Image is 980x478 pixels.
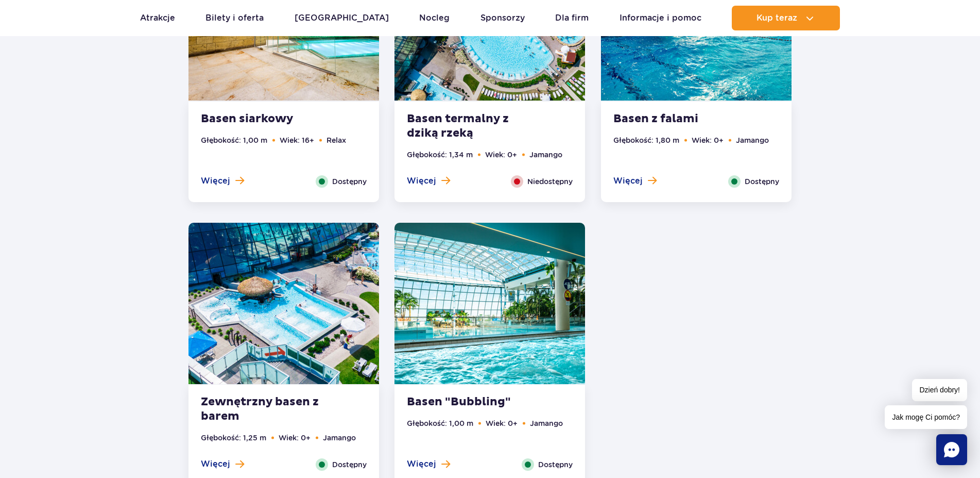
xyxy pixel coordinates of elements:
a: Sponsorzy [480,6,525,30]
span: Dostępny [332,459,367,470]
button: Więcej [407,458,450,470]
span: Dostępny [332,176,367,187]
strong: Basen z falami [613,112,738,126]
img: Basen Bubbling [394,223,585,384]
strong: Basen siarkowy [201,112,325,126]
button: Kup teraz [732,6,840,30]
li: Jamango [323,432,356,443]
li: Jamango [736,135,769,146]
span: Niedostępny [527,176,573,187]
span: Więcej [201,458,230,470]
span: Dzień dobry! [912,379,967,401]
span: Kup teraz [757,13,797,23]
li: Jamango [530,418,563,429]
li: Wiek: 0+ [486,418,518,429]
span: Dostępny [745,176,779,187]
span: Jak mogę Ci pomóc? [885,405,967,429]
a: [GEOGRAPHIC_DATA] [295,6,389,30]
li: Relax [326,135,346,146]
strong: Basen termalny z dziką rzeką [407,112,531,141]
li: Głębokość: 1,80 m [613,135,679,146]
a: Atrakcje [140,6,175,30]
li: Głębokość: 1,25 m [201,432,266,443]
li: Głębokość: 1,00 m [407,418,473,429]
li: Jamango [529,149,562,160]
a: Informacje i pomoc [620,6,701,30]
div: Chat [936,434,967,465]
button: Więcej [201,458,244,470]
li: Głębokość: 1,00 m [201,135,267,146]
button: Więcej [613,175,657,187]
span: Więcej [613,175,643,187]
button: Więcej [201,175,244,187]
li: Głębokość: 1,34 m [407,149,473,160]
button: Więcej [407,175,450,187]
span: Więcej [407,175,436,187]
li: Wiek: 0+ [485,149,517,160]
a: Dla firm [555,6,589,30]
a: Bilety i oferta [205,6,264,30]
img: Zewnętrzny basen z barem [188,223,379,384]
a: Nocleg [419,6,450,30]
span: Więcej [201,175,230,187]
strong: Basen "Bubbling" [407,395,531,409]
strong: Zewnętrzny basen z barem [201,395,325,424]
span: Dostępny [538,459,573,470]
li: Wiek: 0+ [692,135,724,146]
li: Wiek: 16+ [280,135,314,146]
span: Więcej [407,458,436,470]
li: Wiek: 0+ [279,432,311,443]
